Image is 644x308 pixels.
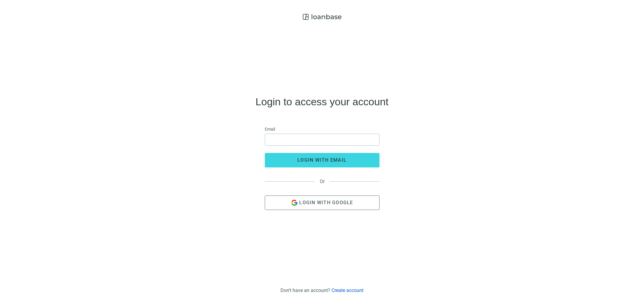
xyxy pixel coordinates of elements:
[280,287,364,293] div: Don't have an account?
[297,157,347,163] span: login with email
[299,200,353,205] span: Login with Google
[265,153,380,167] button: login with email
[315,179,330,184] span: Or
[265,126,275,132] span: Email
[332,287,364,293] a: Create account
[265,195,380,210] button: Login with Google
[255,97,388,106] h4: Login to access your account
